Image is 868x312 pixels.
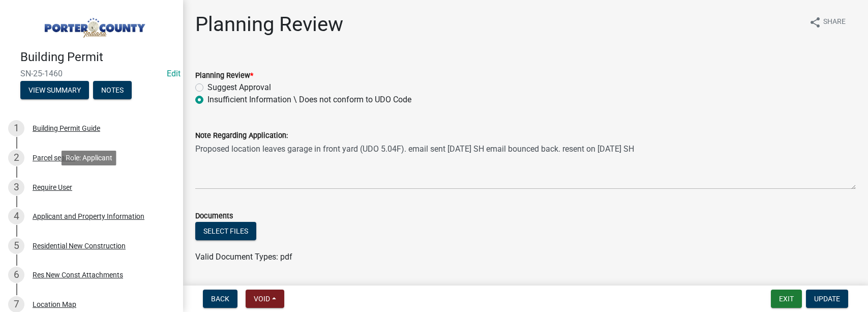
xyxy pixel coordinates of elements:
button: View Summary [20,81,89,99]
div: Require User [33,184,72,191]
div: Res New Const Attachments [33,271,123,278]
button: Update [806,290,848,308]
div: Residential New Construction [33,242,126,249]
wm-modal-confirm: Edit Application Number [167,69,181,78]
button: Void [246,290,284,308]
button: Exit [771,290,802,308]
button: Back [203,290,237,308]
h4: Building Permit [20,50,175,65]
div: 3 [8,179,24,195]
a: Edit [167,69,181,78]
span: Back [211,295,229,303]
span: Update [814,295,840,303]
button: Select files [195,222,256,240]
span: SN-25-1460 [20,69,163,78]
button: shareShare [801,12,854,32]
div: Parcel search [33,154,75,161]
span: Share [823,16,846,29]
span: Void [254,295,270,303]
label: Insufficient Information \ Does not conform to UDO Code [207,94,411,106]
label: Suggest Approval [207,81,271,94]
img: Porter County, Indiana [20,11,167,39]
div: Role: Applicant [62,151,116,165]
label: Documents [195,213,233,220]
span: Valid Document Types: pdf [195,252,292,262]
div: Applicant and Property Information [33,213,144,220]
h1: Planning Review [195,12,343,37]
i: share [809,16,821,29]
div: Location Map [33,301,76,308]
div: 5 [8,238,24,254]
div: 2 [8,150,24,166]
wm-modal-confirm: Summary [20,87,89,95]
div: 1 [8,120,24,136]
div: 4 [8,208,24,224]
wm-modal-confirm: Notes [93,87,132,95]
div: 6 [8,267,24,283]
label: Note Regarding Application: [195,132,288,139]
button: Notes [93,81,132,99]
div: Building Permit Guide [33,125,100,132]
label: Planning Review [195,72,253,79]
